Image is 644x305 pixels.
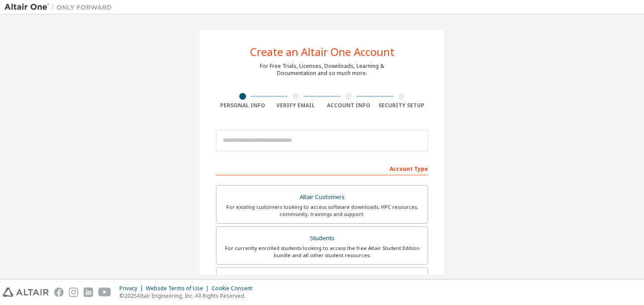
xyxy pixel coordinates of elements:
[222,273,422,286] div: Faculty
[375,102,428,109] div: Security Setup
[250,47,394,57] div: Create an Altair One Account
[4,3,116,12] img: Altair One
[222,232,422,245] div: Students
[69,288,78,297] img: instagram.svg
[222,203,422,218] div: For existing customers looking to access software downloads, HPC resources, community, trainings ...
[269,102,322,109] div: Verify Email
[119,285,146,292] div: Privacy
[216,102,269,109] div: Personal Info
[260,63,384,77] div: For Free Trials, Licenses, Downloads, Learning & Documentation and so much more.
[119,292,258,300] p: © 2025 Altair Engineering, Inc. All Rights Reserved.
[84,288,93,297] img: linkedin.svg
[54,288,64,297] img: facebook.svg
[222,245,422,259] div: For currently enrolled students looking to access the free Altair Student Edition bundle and all ...
[98,288,111,297] img: youtube.svg
[216,161,428,175] div: Account Type
[146,285,212,292] div: Website Terms of Use
[212,285,258,292] div: Cookie Consent
[322,102,375,109] div: Account Info
[3,288,49,297] img: altair_logo.svg
[222,191,422,203] div: Altair Customers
